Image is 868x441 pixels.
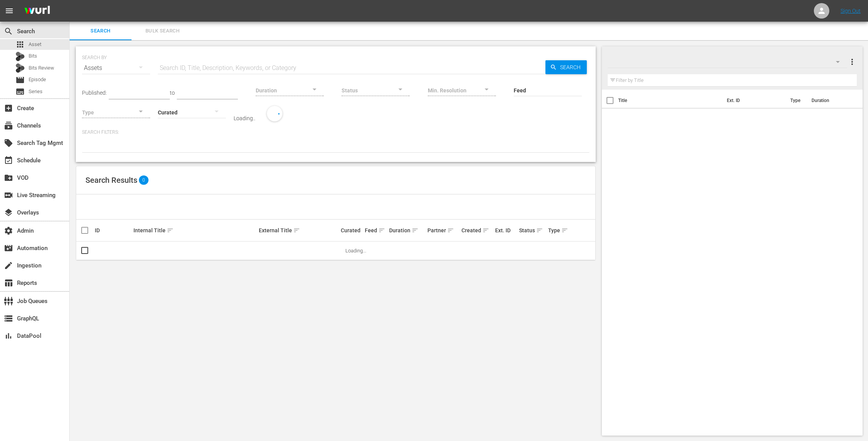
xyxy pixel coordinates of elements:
div: Bits [15,52,25,61]
th: Type [786,90,807,111]
div: External Title [259,226,338,235]
span: sort [561,227,568,234]
span: Channels [4,121,13,130]
div: Ext. ID [495,227,517,233]
span: Bulk Search [136,27,189,36]
span: Search Tag Mgmt [4,138,13,148]
span: Episode [29,76,46,83]
span: sort [447,227,454,234]
span: Asset [15,40,25,49]
span: Search [74,27,127,36]
img: ans4CAIJ8jUAAAAAAAAAAAAAAAAAAAAAAAAgQb4GAAAAAAAAAAAAAAAAAAAAAAAAJMjXAAAAAAAAAAAAAAAAAAAAAAAAgAT5G... [19,2,56,20]
span: Episode [15,75,25,85]
th: Title [618,90,722,111]
span: Search [557,60,587,74]
span: GraphQL [4,314,13,323]
span: Admin [4,226,13,235]
div: Type [548,226,565,235]
span: menu [5,6,14,15]
div: Assets [82,57,150,79]
span: Bits Review [29,64,54,72]
span: VOD [4,173,13,182]
span: Bits [29,52,37,60]
button: Search [545,60,587,74]
span: 0 [139,175,149,185]
a: Sign Out [841,8,861,14]
span: Search Results [85,175,137,185]
span: Series [15,87,25,96]
div: Curated [341,227,362,233]
span: sort [378,227,385,234]
button: more_vert [847,53,857,71]
span: Loading... [345,248,366,254]
span: Published: [82,90,107,96]
div: Loading.. [234,115,255,121]
div: Feed [365,226,386,235]
div: Partner [427,226,459,235]
div: ID [95,227,131,233]
span: Asset [29,41,41,48]
span: sort [293,227,300,234]
span: Reports [4,278,13,288]
span: sort [482,227,489,234]
div: Duration [389,226,425,235]
th: Duration [807,90,853,111]
span: sort [536,227,543,234]
span: Create [4,104,13,113]
span: Ingestion [4,261,13,270]
span: to [170,90,175,96]
div: Bits Review [15,63,25,73]
span: DataPool [4,331,13,341]
th: Ext. ID [722,90,786,111]
span: Series [29,88,43,95]
span: sort [167,227,174,234]
div: Created [461,226,493,235]
div: Internal Title [133,226,256,235]
span: Automation [4,243,13,253]
span: sort [412,227,419,234]
span: Search [4,27,13,36]
span: Overlays [4,208,13,217]
span: more_vert [847,57,857,66]
span: Live Streaming [4,191,13,200]
span: Schedule [4,156,13,165]
p: Search Filters: [82,129,589,136]
div: Status [519,226,546,235]
span: Job Queues [4,296,13,306]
